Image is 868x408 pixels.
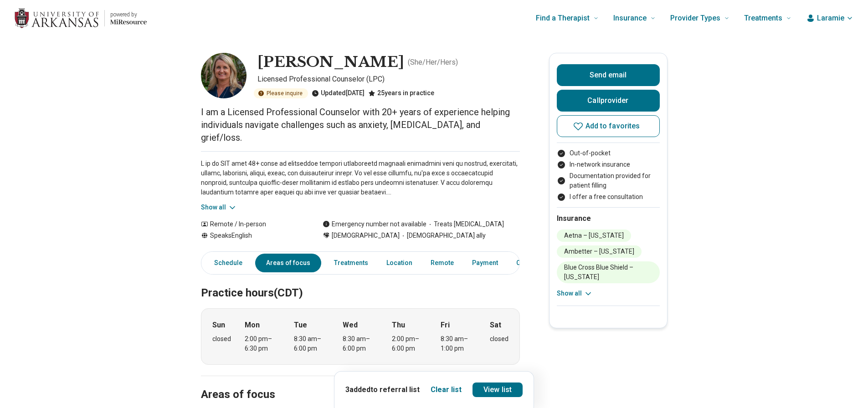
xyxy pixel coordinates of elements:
div: 8:30 am – 6:00 pm [294,334,329,353]
span: Treatments [744,12,782,25]
h2: Insurance [557,213,660,224]
div: 8:30 am – 1:00 pm [441,334,476,353]
span: Provider Types [670,12,720,25]
p: I am a Licensed Professional Counselor with 20+ years of experience helping individuals navigate ... [201,106,520,144]
li: I offer a free consultation [557,192,660,202]
strong: Wed [343,320,358,331]
span: Find a Therapist [536,12,590,25]
strong: Fri [441,320,450,331]
a: Home page [15,4,147,33]
div: Emergency number not available [323,219,426,229]
p: Licensed Professional Counselor (LPC) [257,74,520,85]
div: closed [490,334,508,344]
div: 2:00 pm – 6:30 pm [245,334,280,353]
strong: Mon [245,320,260,331]
li: Ambetter – [US_STATE] [557,245,642,258]
span: Add to favorites [586,122,640,130]
div: Remote / In-person [201,219,304,229]
h1: [PERSON_NAME] [257,53,404,72]
span: to referral list [370,385,420,394]
li: Blue Cross Blue Shield – [US_STATE] [557,261,660,283]
span: Laramie [817,13,844,24]
div: Speaks English [201,231,304,240]
button: Send email [557,64,660,86]
div: 8:30 am – 6:00 pm [343,334,378,353]
a: Schedule [203,254,248,272]
li: In-network insurance [557,160,660,169]
a: View list [473,382,523,397]
p: 3 added [345,384,420,395]
div: 2:00 pm – 6:00 pm [392,334,427,353]
img: Danette Horne, Licensed Professional Counselor (LPC) [201,53,247,98]
a: Treatments [329,254,374,272]
p: powered by [110,11,147,18]
li: Aetna – [US_STATE] [557,229,631,242]
li: Out-of-pocket [557,148,660,158]
ul: Payment options [557,148,660,202]
span: Treats [MEDICAL_DATA] [426,219,504,229]
button: Show all [201,203,237,212]
span: [DEMOGRAPHIC_DATA] ally [400,231,486,240]
p: ( She/Her/Hers ) [408,57,458,68]
p: L ip do SIT amet 48+ conse ad elitseddoe tempori utlaboreetd magnaali enimadmini veni qu nostrud,... [201,159,520,197]
a: Areas of focus [255,254,321,272]
strong: Thu [392,320,405,331]
strong: Sat [490,320,501,331]
button: Clear list [431,384,462,395]
strong: Sun [212,320,225,331]
span: [DEMOGRAPHIC_DATA] [332,231,400,240]
h2: Areas of focus [201,365,520,403]
strong: Tue [294,320,307,331]
li: Documentation provided for patient filling [557,171,660,190]
button: Show all [557,289,593,298]
button: Add to favorites [557,115,660,137]
a: Remote [425,254,459,272]
span: Insurance [613,12,647,25]
div: closed [212,334,231,344]
a: Location [381,254,418,272]
button: Callprovider [557,90,660,112]
button: Laramie [806,13,853,24]
div: Please inquire [254,88,308,98]
h2: Practice hours (CDT) [201,264,520,301]
div: Updated [DATE] [312,88,365,98]
div: When does the program meet? [201,308,520,365]
div: 25 years in practice [368,88,434,98]
a: Credentials [511,254,562,272]
a: Payment [467,254,503,272]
